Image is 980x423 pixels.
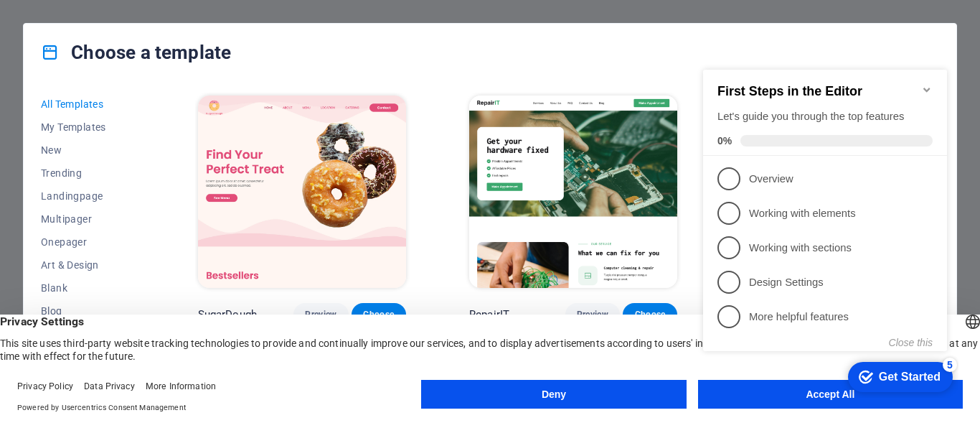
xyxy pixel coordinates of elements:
[6,248,250,283] li: More helpful features
[41,190,135,202] span: Landingpage
[305,309,336,320] span: Preview
[565,303,620,326] button: Preview
[6,111,250,145] li: Overview
[41,121,135,133] span: My Templates
[41,144,135,156] span: New
[41,98,135,110] span: All Templates
[41,236,135,248] span: Onepager
[41,259,135,271] span: Art & Design
[192,286,235,297] button: Close this
[577,309,608,320] span: Preview
[352,303,406,326] button: Choose
[41,139,135,162] button: New
[41,185,135,208] button: Landingpage
[41,276,135,299] button: Blank
[20,58,235,73] div: Let's guide you through the top features
[6,145,250,180] li: Working with elements
[41,167,135,179] span: Trending
[182,320,243,333] div: Get Started
[41,213,135,225] span: Multipager
[41,282,135,294] span: Blank
[41,93,135,116] button: All Templates
[41,231,135,254] button: Onepager
[634,309,666,320] span: Choose
[41,254,135,276] button: Art & Design
[469,307,509,322] p: RepairIT
[224,33,235,45] div: Minimize checklist
[52,259,224,274] p: More helpful features
[6,180,250,214] li: Working with sections
[198,96,406,288] img: SugarDough
[293,303,348,326] button: Preview
[41,299,135,322] button: Blog
[41,305,135,317] span: Blog
[52,190,224,205] p: Working with sections
[52,155,224,170] p: Working with elements
[20,33,235,48] h2: First Steps in the Editor
[52,121,224,136] p: Overview
[623,303,677,326] button: Choose
[6,214,250,248] li: Design Settings
[20,84,43,96] span: 0%
[41,116,135,139] button: My Templates
[52,224,224,239] p: Design Settings
[245,307,260,321] div: 5
[363,309,395,320] span: Choose
[469,96,677,288] img: RepairIT
[198,307,257,322] p: SugarDough
[41,208,135,231] button: Multipager
[41,41,231,64] h4: Choose a template
[151,311,255,341] div: Get Started 5 items remaining, 0% complete
[41,162,135,185] button: Trending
